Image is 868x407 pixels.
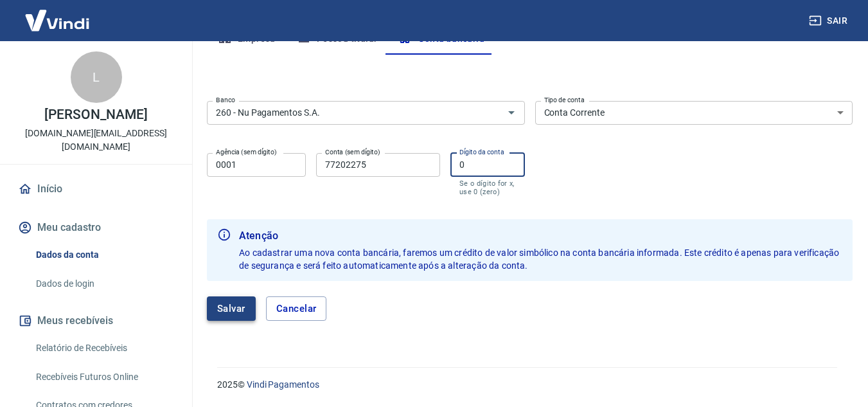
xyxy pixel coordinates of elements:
[44,108,147,122] p: [PERSON_NAME]
[216,95,235,105] label: Banco
[459,179,516,196] p: Se o dígito for x, use 0 (zero)
[15,307,177,335] button: Meus recebíveis
[15,175,177,203] a: Início
[216,147,277,157] label: Agência (sem dígito)
[325,147,380,157] label: Conta (sem dígito)
[207,296,256,321] button: Salvar
[266,296,327,321] button: Cancelar
[239,228,842,244] b: Atenção
[502,104,520,122] button: Abrir
[806,9,853,33] button: Sair
[239,248,841,271] span: Ao cadastrar uma nova conta bancária, faremos um crédito de valor simbólico na conta bancária inf...
[15,1,99,40] img: Vindi
[31,271,177,297] a: Dados de login
[15,213,177,242] button: Meu cadastro
[544,95,585,105] label: Tipo de conta
[31,364,177,390] a: Recebíveis Futuros Online
[459,147,504,157] label: Dígito da conta
[71,51,122,103] div: L
[31,242,177,268] a: Dados da conta
[10,127,182,154] p: [DOMAIN_NAME][EMAIL_ADDRESS][DOMAIN_NAME]
[217,378,837,392] p: 2025 ©
[247,379,319,390] a: Vindi Pagamentos
[31,335,177,361] a: Relatório de Recebíveis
